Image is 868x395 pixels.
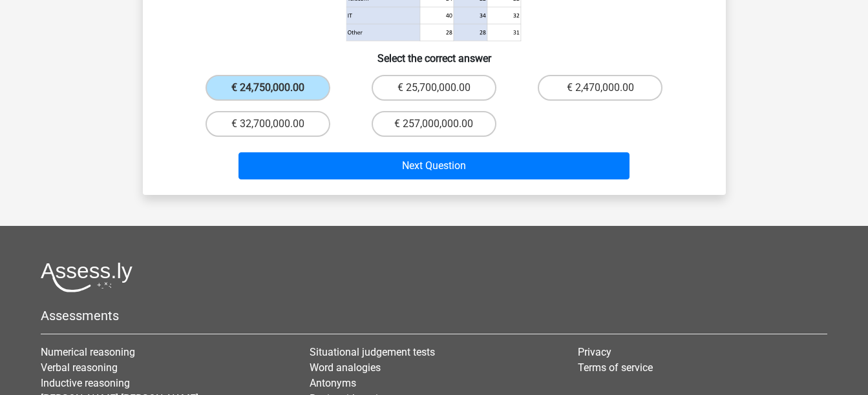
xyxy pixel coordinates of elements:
a: Verbal reasoning [41,361,118,374]
img: Assessly logo [41,262,132,292]
h5: Assessments [41,308,827,323]
a: Situational judgement tests [310,346,435,358]
button: Next Question [238,152,630,179]
label: € 32,700,000.00 [206,111,330,137]
h6: Select the correct answer [164,42,705,65]
label: € 25,700,000.00 [372,75,496,101]
a: Word analogies [310,361,381,374]
a: Inductive reasoning [41,377,130,389]
a: Terms of service [578,361,653,374]
label: € 24,750,000.00 [206,75,330,101]
label: € 2,470,000.00 [538,75,662,101]
a: Antonyms [310,377,356,389]
label: € 257,000,000.00 [372,111,496,137]
a: Numerical reasoning [41,346,135,358]
a: Privacy [578,346,611,358]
